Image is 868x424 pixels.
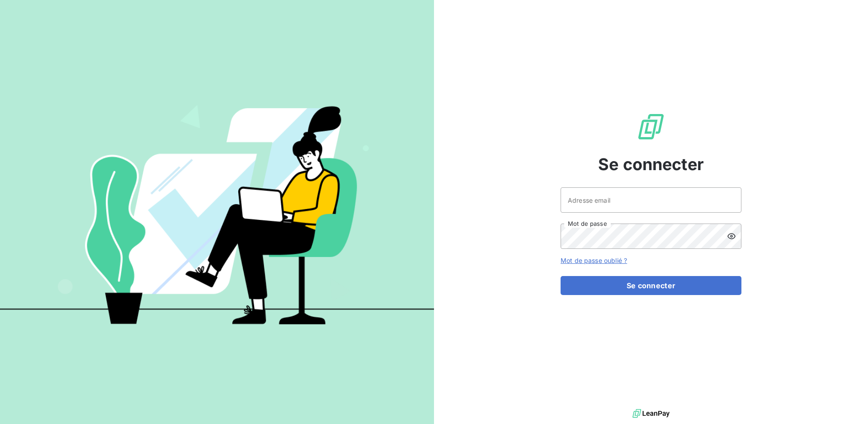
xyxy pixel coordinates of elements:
[637,112,665,141] img: Logo LeanPay
[632,407,670,420] img: logo
[561,276,741,295] button: Se connecter
[598,152,704,176] span: Se connecter
[561,257,627,264] a: Mot de passe oublié ?
[561,187,741,213] input: placeholder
